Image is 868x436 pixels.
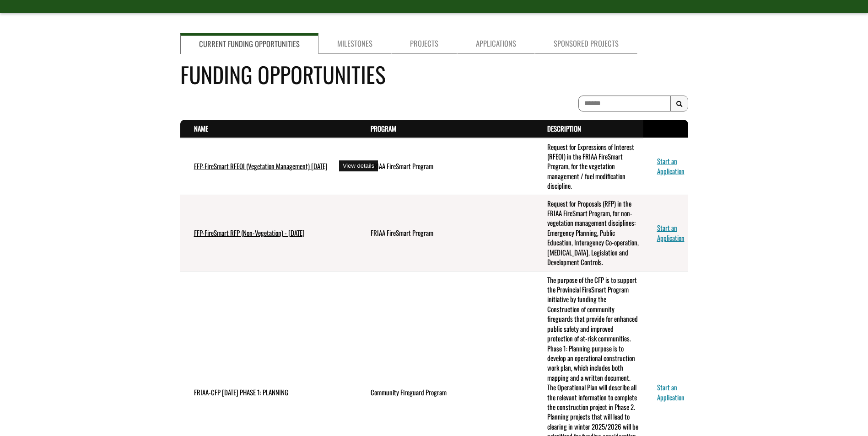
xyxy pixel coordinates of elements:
a: Projects [391,33,457,54]
a: Milestones [318,33,391,54]
a: Name [194,123,208,133]
a: Description [547,123,581,133]
a: Start an Application [657,223,685,242]
td: FFP-FireSmart RFP (Non-Vegetation) - July 2025 [180,195,357,271]
td: FFP-FireSmart RFEOI (Vegetation Management) July 2025 [180,138,357,195]
a: FFP-FireSmart RFP (Non-Vegetation) - [DATE] [194,228,305,238]
a: FFP-FireSmart RFEOI (Vegetation Management) [DATE] [194,161,328,171]
a: Start an Application [657,382,685,402]
a: Program [371,123,396,133]
td: Request for Expressions of Interest (RFEOI) in the FRIAA FireSmart Program, for the vegetation ma... [534,138,643,195]
a: Start an Application [657,156,685,175]
td: FRIAA FireSmart Program [357,138,534,195]
h4: Funding Opportunities [180,58,688,90]
input: To search on partial text, use the asterisk (*) wildcard character. [578,96,671,112]
a: FRIAA-CFP [DATE] PHASE 1: PLANNING [194,387,288,397]
button: Search Results [670,96,688,112]
a: Sponsored Projects [535,33,637,54]
td: FRIAA FireSmart Program [357,195,534,271]
td: Request for Proposals (RFP) in the FRIAA FireSmart Program, for non-vegetation management discipl... [534,195,643,271]
div: View details [339,160,378,172]
a: Applications [457,33,535,54]
a: Current Funding Opportunities [180,33,318,54]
